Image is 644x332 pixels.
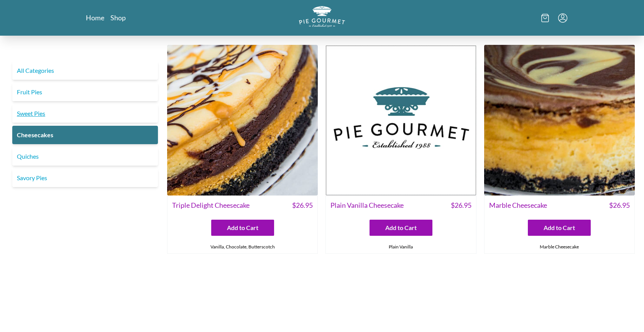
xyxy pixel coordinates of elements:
[86,13,104,22] a: Home
[168,240,317,253] div: Vanilla, Chocolate, Butterscotch
[12,169,158,187] a: Savory Pies
[370,220,432,236] button: Add to Cart
[299,6,345,30] a: Logo
[292,200,313,210] span: $ 26.95
[326,240,476,253] div: Plain Vanilla
[167,45,318,196] img: Triple Delight Cheesecake
[211,220,274,236] button: Add to Cart
[12,126,158,144] a: Cheesecakes
[558,13,567,23] button: Menu
[385,223,417,232] span: Add to Cart
[609,200,630,210] span: $ 26.95
[451,200,472,210] span: $ 26.95
[330,200,404,210] span: Plain Vanilla Cheesecake
[110,13,126,22] a: Shop
[528,220,591,236] button: Add to Cart
[12,104,158,123] a: Sweet Pies
[12,147,158,166] a: Quiches
[489,200,547,210] span: Marble Cheesecake
[227,223,258,232] span: Add to Cart
[12,83,158,101] a: Fruit Pies
[172,200,250,210] span: Triple Delight Cheesecake
[299,6,345,27] img: logo
[12,61,158,80] a: All Categories
[485,240,634,253] div: Marble Cheesecake
[544,223,575,232] span: Add to Cart
[325,45,476,196] img: Plain Vanilla Cheesecake
[484,45,635,196] img: Marble Cheesecake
